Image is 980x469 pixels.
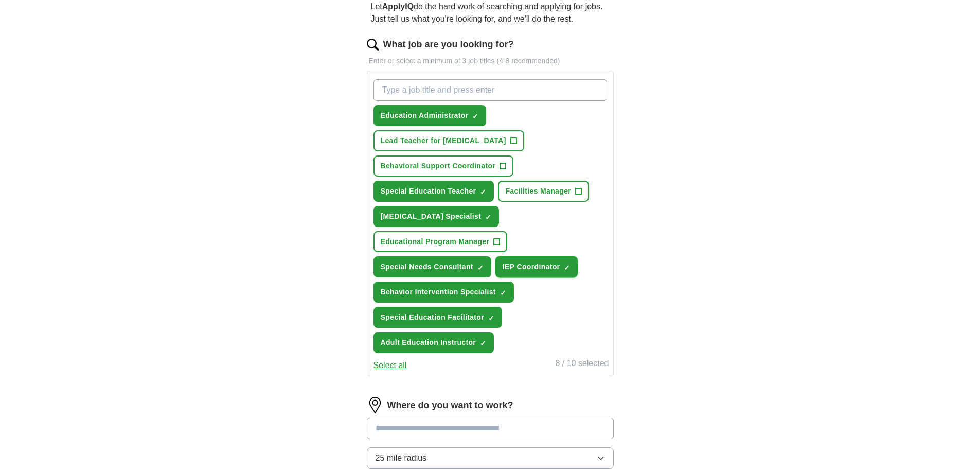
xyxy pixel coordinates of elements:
[367,56,614,66] p: Enter or select a minimum of 3 job titles (4-8 recommended)
[498,181,589,202] button: Facilities Manager
[381,287,496,298] span: Behavior Intervention Specialist
[373,282,514,303] button: Behavior Intervention Specialist✓
[564,264,570,272] span: ✓
[381,236,490,247] span: Educational Program Manager
[381,312,485,323] span: Special Education Facilitator
[367,447,614,469] button: 25 mile radius
[381,135,506,146] span: Lead Teacher for [MEDICAL_DATA]
[373,181,494,202] button: Special Education Teacher✓
[381,262,473,272] span: Special Needs Consultant
[381,211,482,222] span: [MEDICAL_DATA] Specialist
[373,79,607,101] input: Type a job title and press enter
[383,38,514,51] label: What job are you looking for?
[477,264,484,272] span: ✓
[373,256,491,277] button: Special Needs Consultant✓
[555,357,609,372] div: 8 / 10 selected
[381,337,476,348] span: Adult Education Instructor
[373,155,514,177] button: Behavioral Support Coordinator
[373,359,407,372] button: Select all
[488,314,494,322] span: ✓
[480,188,486,196] span: ✓
[387,398,513,412] label: Where do you want to work?
[367,397,383,413] img: location.png
[376,452,427,464] span: 25 mile radius
[485,213,491,221] span: ✓
[505,186,571,197] span: Facilities Manager
[382,2,414,11] strong: ApplyIQ
[503,262,560,272] span: IEP Coordinator
[480,339,486,348] span: ✓
[495,256,578,277] button: IEP Coordinator✓
[367,39,379,51] img: search.png
[373,307,503,328] button: Special Education Facilitator✓
[381,110,469,121] span: Education Administrator
[472,112,478,120] span: ✓
[381,186,476,197] span: Special Education Teacher
[373,206,500,227] button: [MEDICAL_DATA] Specialist✓
[373,332,494,353] button: Adult Education Instructor✓
[373,231,508,252] button: Educational Program Manager
[373,105,487,126] button: Education Administrator✓
[381,161,496,171] span: Behavioral Support Coordinator
[500,289,506,297] span: ✓
[373,130,524,151] button: Lead Teacher for [MEDICAL_DATA]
